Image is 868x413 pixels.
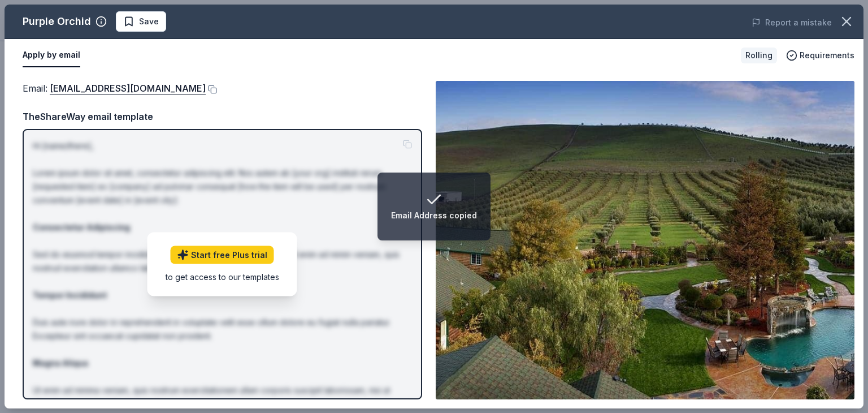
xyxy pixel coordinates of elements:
a: [EMAIL_ADDRESS][DOMAIN_NAME] [50,81,206,96]
div: to get access to our templates [166,270,279,282]
button: Requirements [786,49,854,62]
button: Report a mistake [752,16,832,29]
div: TheShareWay email template [23,109,422,124]
span: Email : [23,83,206,94]
div: Email Address copied [391,209,477,222]
a: Start free Plus trial [171,246,274,264]
strong: Magna Aliqua [33,358,88,368]
span: Requirements [800,49,854,62]
div: Rolling [741,48,777,63]
strong: Consectetur Adipiscing [33,222,130,232]
div: Purple Orchid [23,12,91,31]
span: Save [139,15,159,28]
strong: Tempor Incididunt [33,290,107,300]
button: Save [116,11,166,32]
button: Apply by email [23,44,80,67]
img: Image for Purple Orchid [436,81,854,399]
